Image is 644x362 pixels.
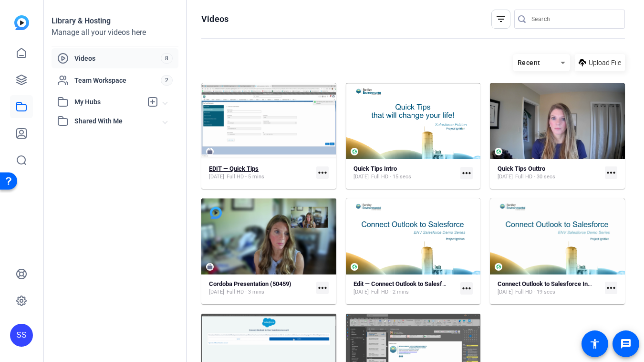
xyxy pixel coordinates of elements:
span: Videos [74,54,161,63]
mat-icon: more_horiz [605,166,617,179]
mat-icon: more_horiz [460,282,473,295]
div: Library & Hosting [52,15,178,27]
strong: EDIT — Quick Tips [209,165,259,172]
mat-icon: more_horiz [316,166,329,179]
input: Search [531,13,617,25]
span: Full HD - 30 secs [515,173,555,181]
strong: Quick Tips Outtro [498,165,545,172]
a: Cordoba Presentation (50459)[DATE]Full HD - 3 mins [209,280,312,296]
strong: Cordoba Presentation (50459) [209,280,291,287]
mat-icon: more_horiz [460,167,473,179]
a: EDIT — Quick Tips[DATE]Full HD - 5 mins [209,165,312,181]
mat-expansion-panel-header: My Hubs [52,92,178,111]
a: Edit — Connect Outlook to Salesforce[DATE]Full HD - 2 mins [353,280,457,296]
div: SS [10,324,33,347]
span: [DATE] [209,288,224,296]
h1: Videos [201,13,229,25]
mat-icon: message [620,338,632,350]
div: Manage all your videos here [52,27,178,38]
strong: Quick Tips Intro [353,165,397,172]
img: blue-gradient.svg [14,15,29,30]
a: Quick Tips Intro[DATE]Full HD - 15 secs [353,165,457,181]
a: Quick Tips Outtro[DATE]Full HD - 30 secs [498,165,601,181]
span: 2 [161,75,173,86]
span: Team Workspace [74,76,161,85]
mat-icon: accessibility [589,338,601,350]
span: Full HD - 3 mins [227,288,264,296]
mat-icon: more_horiz [316,282,329,294]
span: Upload File [589,58,621,68]
span: Full HD - 5 mins [227,173,264,181]
mat-expansion-panel-header: Shared With Me [52,111,178,131]
span: Full HD - 2 mins [371,288,409,296]
span: [DATE] [498,173,513,181]
button: Upload File [575,54,625,71]
mat-icon: filter_list [495,13,507,25]
strong: Connect Outlook to Salesforce Intro: PPT Version [498,280,633,287]
span: Recent [518,59,540,66]
span: [DATE] [353,288,369,296]
span: [DATE] [209,173,224,181]
span: 8 [161,53,173,64]
a: Connect Outlook to Salesforce Intro: PPT Version[DATE]Full HD - 19 secs [498,280,601,296]
span: My Hubs [74,97,142,107]
span: Full HD - 19 secs [515,288,555,296]
span: Full HD - 15 secs [371,173,411,181]
span: [DATE] [353,173,369,181]
mat-icon: more_horiz [605,282,617,294]
strong: Edit — Connect Outlook to Salesforce [353,280,455,287]
span: [DATE] [498,288,513,296]
span: Shared With Me [74,116,163,126]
